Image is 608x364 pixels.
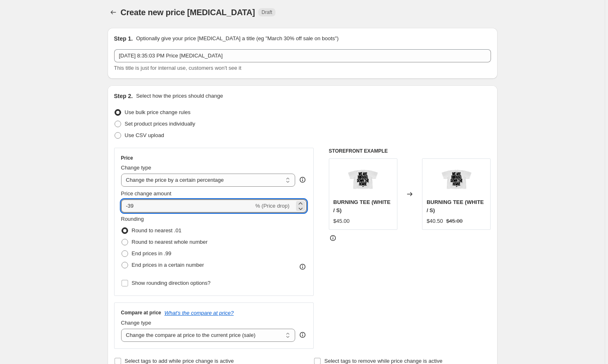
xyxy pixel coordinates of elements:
[333,199,390,213] span: BURNING TEE (WHITE / S)
[298,176,307,184] div: help
[121,199,254,213] input: -15
[121,320,151,326] span: Change type
[298,331,307,339] div: help
[333,217,350,225] div: $45.00
[440,163,473,196] img: BDHWHTBK_0968b0df-1720-40ce-a726-8fd0c3bb9afb-2_80x.png
[121,216,144,222] span: Rounding
[132,227,181,234] span: Round to nearest .01
[132,280,211,286] span: Show rounding direction options?
[132,262,204,268] span: End prices in a certain number
[114,49,491,62] input: 30% off holiday sale
[262,9,272,16] span: Draft
[114,92,133,100] h2: Step 2.
[121,190,172,197] span: Price change amount
[136,34,338,43] p: Optionally give your price [MEDICAL_DATA] a title (eg "March 30% off sale on boots")
[121,165,151,171] span: Change type
[121,309,161,316] h3: Compare at price
[324,358,443,364] span: Select tags to remove while price change is active
[165,310,234,316] button: What's the compare at price?
[125,132,164,138] span: Use CSV upload
[121,155,133,161] h3: Price
[108,7,119,18] button: Price change jobs
[114,34,133,43] h2: Step 1.
[125,121,195,127] span: Set product prices individually
[255,203,289,209] span: % (Price drop)
[125,358,234,364] span: Select tags to add while price change is active
[114,65,241,71] span: This title is just for internal use, customers won't see it
[121,8,255,17] span: Create new price [MEDICAL_DATA]
[136,92,223,100] p: Select how the prices should change
[132,239,208,245] span: Round to nearest whole number
[446,217,463,225] strike: $45.00
[346,163,379,196] img: BDHWHTBK_0968b0df-1720-40ce-a726-8fd0c3bb9afb-2_80x.png
[427,199,484,213] span: BURNING TEE (WHITE / S)
[329,148,491,154] h6: STOREFRONT EXAMPLE
[125,109,190,115] span: Use bulk price change rules
[427,217,443,225] div: $40.50
[132,250,172,256] span: End prices in .99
